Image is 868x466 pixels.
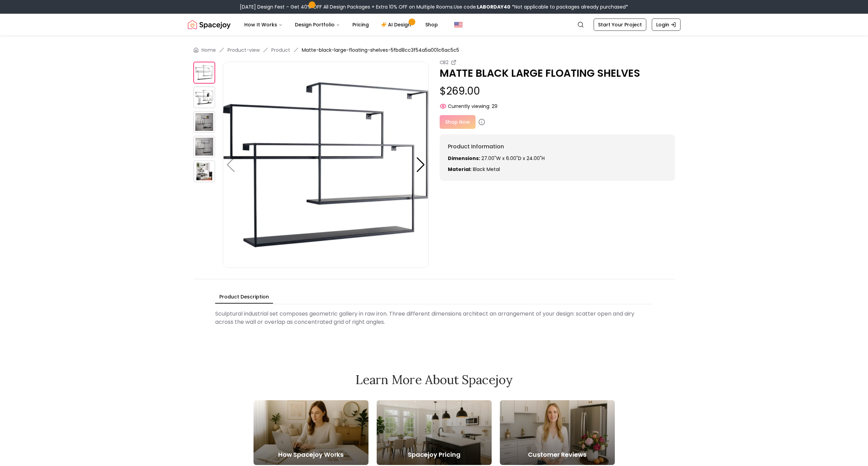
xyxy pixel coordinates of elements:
button: How It Works [239,18,288,32]
a: Spacejoy Pricing [377,400,492,465]
h2: Learn More About Spacejoy [254,373,615,387]
h5: Spacejoy Pricing [377,450,492,459]
small: CB2 [440,59,449,66]
img: Spacejoy Logo [188,18,231,32]
span: Currently viewing: [448,103,490,110]
span: 29 [492,103,497,110]
img: https://storage.googleapis.com/spacejoy-main/assets/5fbd8cc3f54a5a001c6ac5c5/product_1_j3nco0b5ke8l [193,86,215,108]
img: https://storage.googleapis.com/spacejoy-main/assets/5fbd8cc3f54a5a001c6ac5c5/product_3_jhf6i3jijd2b [193,136,215,158]
img: United States [454,21,463,29]
nav: Global [188,14,681,36]
button: Design Portfolio [289,18,346,32]
a: Pricing [347,18,374,32]
button: Product Description [215,291,273,304]
h6: Product Information [448,143,667,151]
span: Black Metal [473,166,500,173]
strong: Material: [448,166,471,173]
span: *Not applicable to packages already purchased* [510,3,628,10]
span: Matte-black-large-floating-shelves-5fbd8cc3f54a5a001c6ac5c5 [302,47,459,53]
h5: Customer Reviews [500,450,615,459]
a: Spacejoy [188,18,231,32]
div: Sculptural industrial set composes geometric gallery in raw iron. Three different dimensions arch... [215,307,653,329]
img: https://storage.googleapis.com/spacejoy-main/assets/5fbd8cc3f54a5a001c6ac5c5/product_0_a03m0pgeef3b [223,62,429,268]
a: How Spacejoy Works [254,400,368,465]
a: AI Design [376,18,418,32]
b: LABORDAY40 [477,3,510,10]
nav: Main [239,18,443,32]
a: Login [652,19,681,31]
img: https://storage.googleapis.com/spacejoy-main/assets/5fbd8cc3f54a5a001c6ac5c5/product_2_h5ela1ngn93 [193,111,215,133]
a: Product-view [228,47,260,53]
a: Product [271,47,290,53]
div: [DATE] Design Fest – Get 40% OFF All Design Packages + Extra 10% OFF on Multiple Rooms. [240,3,628,10]
span: Use code: [454,3,510,10]
strong: Dimensions: [448,155,480,162]
a: Home [202,47,216,53]
a: Customer Reviews [500,400,615,465]
p: $269.00 [440,85,675,97]
nav: breadcrumb [193,47,675,53]
p: 27.00"W x 6.00"D x 24.00"H [448,155,667,162]
img: https://storage.googleapis.com/spacejoy-main/assets/5fbd8cc3f54a5a001c6ac5c5/product_0_a03m0pgeef3b [193,62,215,84]
p: MATTE BLACK LARGE FLOATING SHELVES [440,67,675,79]
a: Start Your Project [594,19,646,31]
h5: How Spacejoy Works [254,450,368,459]
img: https://storage.googleapis.com/spacejoy-main/assets/5fbd8cc3f54a5a001c6ac5c5/product_4_o3epc94m9dc [193,160,215,182]
a: Shop [420,18,443,32]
